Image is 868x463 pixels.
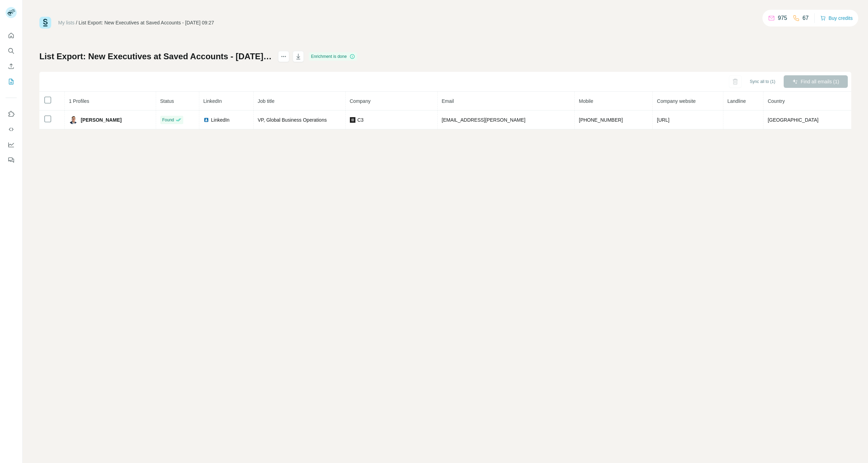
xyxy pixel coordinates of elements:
button: actions [278,51,289,62]
p: 975 [778,14,787,22]
span: C3 [358,116,364,123]
span: Mobile [579,98,593,104]
span: Country [768,98,785,104]
span: Sync all to (1) [750,78,775,85]
span: Status [160,98,174,104]
h1: List Export: New Executives at Saved Accounts - [DATE] 09:27 [39,51,272,62]
div: Enrichment is done [309,52,357,61]
button: Buy credits [820,13,853,23]
button: Search [6,45,17,57]
p: 67 [802,14,809,22]
span: [GEOGRAPHIC_DATA] [768,117,819,123]
div: List Export: New Executives at Saved Accounts - [DATE] 09:27 [79,19,214,26]
button: Enrich CSV [6,60,17,73]
img: company-logo [350,117,355,123]
span: Company [350,98,371,104]
img: Avatar [69,116,77,124]
img: LinkedIn logo [203,117,209,123]
button: Dashboard [6,138,17,151]
span: Found [162,117,174,123]
img: Surfe Logo [39,17,51,29]
span: Email [442,98,454,104]
button: Feedback [6,154,17,166]
span: [URL] [657,117,669,123]
span: Job title [258,98,275,104]
span: Landline [728,98,746,104]
button: Use Surfe on LinkedIn [6,108,17,120]
span: Company website [657,98,696,104]
li: / [76,19,77,26]
span: LinkedIn [203,98,222,104]
span: [PHONE_NUMBER] [579,117,623,123]
button: Use Surfe API [6,123,17,136]
button: Sync all to (1) [745,76,780,87]
button: My lists [6,75,17,88]
button: Quick start [6,29,17,42]
span: VP, Global Business Operations [258,117,327,123]
span: 1 Profiles [69,98,89,104]
span: [PERSON_NAME] [81,116,122,123]
a: My lists [58,20,75,25]
span: LinkedIn [211,116,230,123]
span: [EMAIL_ADDRESS][PERSON_NAME] [442,117,525,123]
